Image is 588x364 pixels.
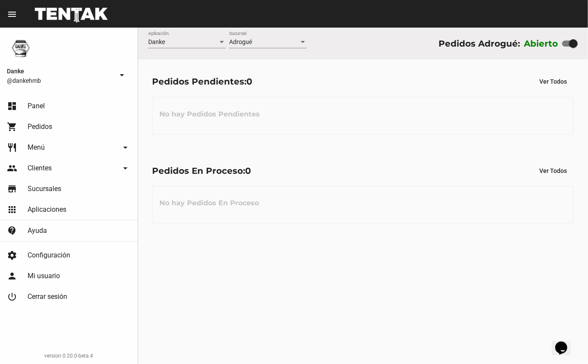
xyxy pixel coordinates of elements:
div: Pedidos Pendientes: [152,75,252,88]
span: @dankehmb [7,76,113,85]
iframe: chat widget [552,329,579,355]
span: Menú [28,143,45,152]
button: Ver Todos [532,74,574,89]
span: Panel [28,102,45,110]
span: Mi usuario [28,272,60,280]
span: 0 [246,76,252,87]
span: Danke [7,66,113,76]
mat-icon: apps [7,204,17,215]
label: Abierto [524,37,558,50]
mat-icon: menu [7,9,17,19]
mat-icon: arrow_drop_down [117,70,127,80]
span: Configuración [28,251,70,260]
mat-icon: arrow_drop_down [120,142,131,153]
div: Pedidos En Proceso: [152,164,251,178]
mat-icon: arrow_drop_down [120,163,131,173]
mat-icon: store [7,184,17,194]
mat-icon: restaurant [7,142,17,153]
span: Clientes [28,164,52,173]
span: Ver Todos [539,167,567,174]
mat-icon: dashboard [7,101,17,111]
button: Ver Todos [532,163,574,179]
mat-icon: shopping_cart [7,122,17,132]
img: 1d4517d0-56da-456b-81f5-6111ccf01445.png [7,35,34,62]
mat-icon: contact_support [7,226,17,236]
span: Adrogué [229,38,252,45]
span: Ver Todos [539,78,567,85]
mat-icon: people [7,163,17,173]
h3: No hay Pedidos Pendientes [152,101,267,127]
div: version 0.20.0-beta.4 [7,351,131,360]
span: 0 [245,166,251,176]
h3: No hay Pedidos En Proceso [152,190,266,216]
mat-icon: power_settings_new [7,292,17,302]
mat-icon: person [7,271,17,281]
span: Danke [148,38,165,45]
div: Pedidos Adrogué: [439,37,520,50]
mat-icon: settings [7,250,17,260]
span: Ayuda [28,226,47,235]
span: Pedidos [28,122,52,131]
span: Cerrar sesión [28,292,67,301]
span: Sucursales [28,185,61,193]
span: Aplicaciones [28,205,66,214]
